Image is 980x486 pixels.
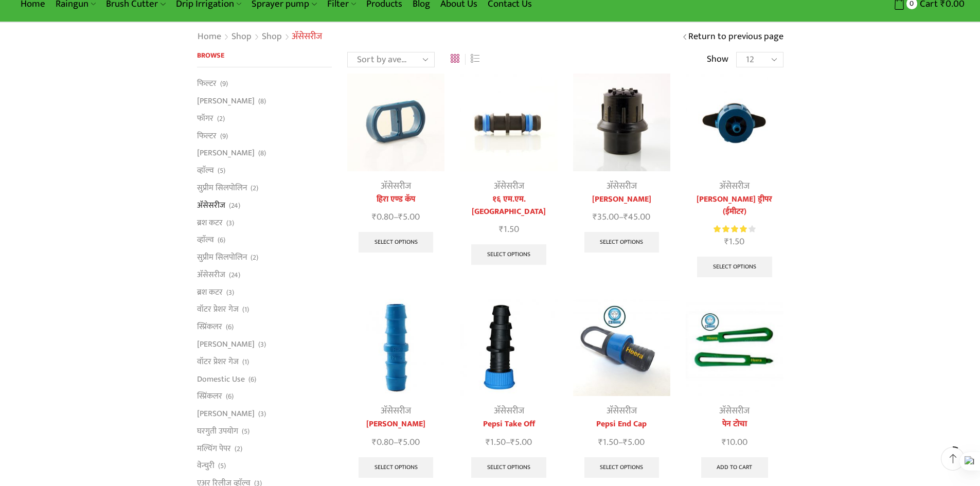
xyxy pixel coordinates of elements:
a: [PERSON_NAME] [197,145,255,162]
span: (2) [235,444,242,454]
a: वॉटर प्रेशर गेज [197,353,239,370]
span: (8) [258,148,266,158]
img: Heera Lateral End Cap [347,74,444,171]
span: (3) [258,409,266,419]
a: ब्रश कटर [197,214,223,231]
a: [PERSON_NAME] [197,405,255,423]
a: Select options for “Pepsi Take Off” [471,457,546,478]
span: ₹ [722,435,726,450]
a: अ‍ॅसेसरीज [607,178,637,194]
select: Shop order [347,52,435,67]
span: ₹ [623,435,628,450]
img: PEN TOCHA [686,299,783,396]
a: Select options for “१६ एम.एम. जोईनर” [471,244,546,265]
span: (8) [258,96,266,106]
bdi: 0.80 [372,435,394,450]
span: ₹ [499,222,504,237]
bdi: 1.50 [724,234,744,249]
a: [PERSON_NAME] ड्रीपर (ईमीटर) [686,193,783,218]
a: Domestic Use [197,370,245,388]
a: Shop [231,30,252,44]
a: अ‍ॅसेसरीज [197,266,225,283]
a: Select options for “फ्लश व्हाॅल्व” [584,232,660,253]
bdi: 1.50 [486,435,506,450]
span: (5) [242,426,250,437]
bdi: 1.50 [598,435,618,450]
a: Select options for “Pepsi End Cap” [584,457,660,478]
a: अ‍ॅसेसरीज [719,403,750,419]
bdi: 35.00 [593,209,619,225]
a: अ‍ॅसेसरीज [607,403,637,419]
a: Home [197,30,222,44]
span: (9) [220,131,228,141]
a: सुप्रीम सिलपोलिन [197,249,247,266]
a: घरगुती उपयोग [197,422,238,440]
span: – [347,436,444,449]
span: (9) [220,79,228,89]
span: ₹ [398,435,403,450]
bdi: 45.00 [623,209,650,225]
span: – [347,210,444,224]
nav: Breadcrumb [197,30,322,44]
a: वॉटर प्रेशर गेज [197,301,239,318]
a: व्हाॅल्व [197,162,214,179]
span: (24) [229,201,240,211]
span: (3) [226,287,234,298]
a: वेन्चुरी [197,457,215,475]
span: (5) [218,166,225,176]
a: [PERSON_NAME] [347,418,444,430]
span: (1) [242,357,249,367]
span: Browse [197,49,224,61]
bdi: 5.00 [623,435,645,450]
a: फिल्टर [197,78,217,92]
span: (6) [226,391,234,402]
a: व्हाॅल्व [197,231,214,249]
span: ₹ [372,209,377,225]
h1: अ‍ॅसेसरीज [292,31,322,43]
a: अ‍ॅसेसरीज [494,178,524,194]
a: अ‍ॅसेसरीज [197,196,225,214]
span: (2) [251,183,258,193]
img: Flush valve [573,74,670,171]
span: (2) [251,253,258,263]
a: [PERSON_NAME] [197,336,255,353]
span: ₹ [598,435,603,450]
a: मल्चिंग पेपर [197,440,231,457]
a: Select options for “हिरा ओनलाईन ड्रीपर (ईमीटर)” [697,257,772,277]
span: (24) [229,270,240,280]
bdi: 10.00 [722,435,747,450]
a: फिल्टर [197,127,217,145]
img: pepsi take up [460,299,557,396]
a: अ‍ॅसेसरीज [381,403,411,419]
span: (6) [226,322,234,332]
img: Lateral-Joiner-12-MM [347,299,444,396]
bdi: 0.80 [372,209,394,225]
a: पेन टोचा [686,418,783,430]
span: (3) [226,218,234,228]
img: १६ एम.एम. जोईनर [460,74,557,171]
a: अ‍ॅसेसरीज [719,178,750,194]
div: Rated 4.00 out of 5 [714,224,755,235]
a: Select options for “हिरा एण्ड कॅप” [359,232,434,253]
span: ₹ [593,209,597,225]
span: ₹ [724,234,729,249]
a: Pepsi Take Off [460,418,557,430]
span: (1) [242,304,249,315]
span: (6) [248,374,256,385]
img: Pepsi End Cap [573,299,670,396]
span: – [573,436,670,449]
a: Return to previous page [688,30,783,44]
a: स्प्रिंकलर [197,388,222,405]
span: ₹ [510,435,515,450]
span: – [573,210,670,224]
span: (5) [218,461,226,471]
a: फॉगर [197,110,213,127]
a: [PERSON_NAME] [573,193,670,206]
bdi: 5.00 [398,435,420,450]
span: ₹ [398,209,403,225]
a: स्प्रिंकलर [197,318,222,336]
a: Pepsi End Cap [573,418,670,430]
span: ₹ [372,435,377,450]
span: Rated out of 5 [714,224,747,235]
a: Add to cart: “पेन टोचा” [701,457,769,478]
